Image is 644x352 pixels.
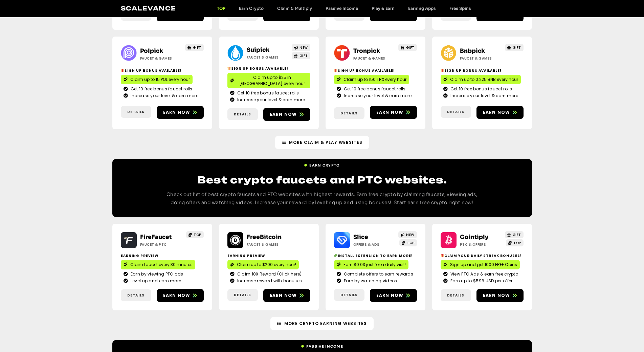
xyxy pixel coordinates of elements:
[232,6,270,11] a: Earn Crypto
[127,109,145,114] span: Details
[127,293,145,298] span: Details
[234,112,251,117] span: Details
[376,292,404,299] span: Earn now
[121,106,151,118] a: Details
[210,6,478,11] nav: Menu
[121,5,176,12] a: Scalevance
[406,232,415,237] span: NEW
[194,232,201,237] span: TOP
[247,46,269,53] a: Suipick
[304,160,340,168] a: Earn Crypto
[121,68,204,73] h2: Sign Up Bonus Available!
[342,278,397,284] span: Earn by watching videos
[353,47,380,54] a: Tronpick
[441,75,521,84] a: Claim up to 0.225 BNB every hour
[399,239,417,246] a: TOP
[163,109,191,115] span: Earn now
[334,68,417,73] h2: Sign Up Bonus Available!
[236,278,302,284] span: Increase reward with bonuses
[353,242,396,247] h2: Offers & Ads
[483,109,510,115] span: Earn now
[140,47,163,54] a: Polpick
[343,262,406,268] span: Earn $0.03 just for a daily visit!
[292,52,310,59] a: GIFT
[210,6,232,11] a: TOP
[476,289,524,302] a: Earn now
[441,69,444,72] img: 🎁
[353,56,396,61] h2: Faucet & Games
[340,292,358,298] span: Details
[140,234,172,241] a: FireFaucet
[263,289,310,302] a: Earn now
[334,107,364,119] a: Details
[334,69,337,72] img: 🎁
[237,262,296,268] span: Claim up to $200 every hour!
[236,271,302,277] span: Claim 10X Reward (Click here)
[319,6,365,11] a: Passive Income
[247,242,289,247] h2: Faucet & Games
[406,45,415,50] span: GIFT
[441,289,471,301] a: Details
[130,262,193,268] span: Claim faucet every 30 mnutes
[334,254,337,257] img: 🧩
[449,93,518,99] span: Increase your level & earn more
[505,44,524,51] a: GIFT
[270,317,374,330] a: More Crypto earning Websites
[130,76,190,83] span: Claim up to 15 POL every hour
[227,66,310,71] h2: Sign Up Bonus Available!
[129,93,198,99] span: Increase your level & earn more
[275,136,369,149] a: More Claim & Play Websites
[447,293,464,298] span: Details
[129,271,183,277] span: Earn by viewing PTC ads
[270,111,297,117] span: Earn now
[460,234,488,241] a: Cointiply
[441,106,471,118] a: Details
[227,260,299,269] a: Claim up to $200 every hour!
[441,254,444,257] img: 🎁
[157,106,204,119] a: Earn now
[513,45,521,50] span: GIFT
[334,75,409,84] a: Claim up to 150 TRX every hour
[160,191,485,207] p: Check out list of best crypto faucets and PTC websites with highest rewards. Earn free crypto by ...
[227,108,258,120] a: Details
[340,111,358,116] span: Details
[236,90,299,96] span: Get 10 free bonus faucet rolls
[129,278,181,284] span: Level up and earn more
[193,45,201,50] span: GIFT
[450,262,517,268] span: Sign up and get 1000 FREE Coins
[234,292,251,298] span: Details
[236,97,305,103] span: Increase your level & earn more
[121,289,151,301] a: Details
[230,271,308,277] a: Claim 10X Reward (Click here)
[227,73,310,88] a: Claim up to $25 in [GEOGRAPHIC_DATA] every hour
[292,44,310,51] a: NEW
[270,292,297,299] span: Earn now
[407,240,415,245] span: TOP
[140,242,182,247] h2: Faucet & PTC
[160,173,485,186] h2: Best crypto faucets and PTC websites.
[299,53,308,58] span: GIFT
[365,6,401,11] a: Play & Earn
[247,234,282,241] a: FreeBitcoin
[450,76,518,83] span: Claim up to 0.225 BNB every hour
[398,231,417,238] a: NEW
[237,74,308,87] span: Claim up to $25 in [GEOGRAPHIC_DATA] every hour
[270,6,319,11] a: Claim & Multiply
[441,260,520,269] a: Sign up and get 1000 FREE Coins
[121,253,204,258] h2: Earning Preview
[157,289,204,302] a: Earn now
[398,44,417,51] a: GIFT
[441,253,524,258] h2: Claim your daily streak bonuses!
[163,292,191,299] span: Earn now
[227,253,310,258] h2: Earning Preview
[370,289,417,302] a: Earn now
[342,93,412,99] span: Increase your level & earn more
[506,239,524,246] a: TOP
[227,289,258,301] a: Details
[227,67,231,70] img: 🎁
[299,45,308,50] span: NEW
[343,76,406,83] span: Claim up to 150 TRX every hour
[284,321,367,327] span: More Crypto earning Websites
[334,289,364,301] a: Details
[247,55,289,60] h2: Faucet & Games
